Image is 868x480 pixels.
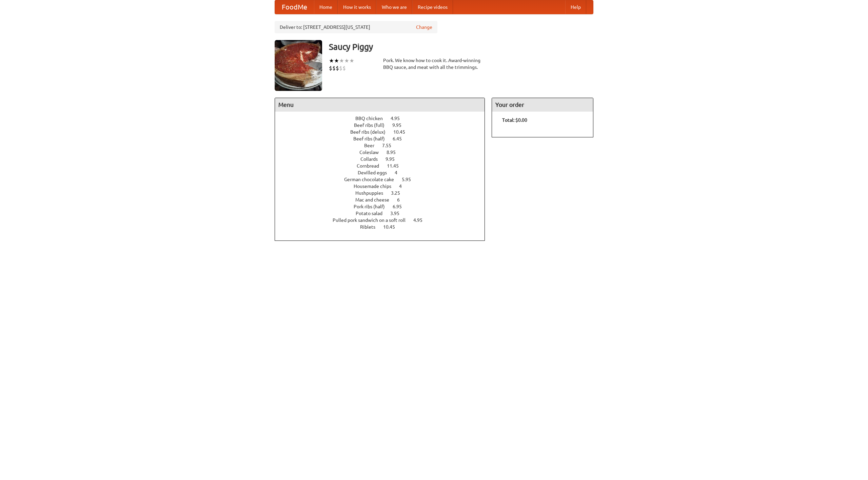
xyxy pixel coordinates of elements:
a: BBQ chicken 4.95 [355,116,412,121]
a: Collards 9.95 [360,156,407,162]
a: Pork ribs (half) 6.95 [354,204,414,209]
a: Devilled eggs 4 [358,170,410,175]
span: Beer [364,143,381,148]
span: 6 [397,197,407,203]
span: Hushpuppies [355,190,390,196]
a: Hushpuppies 3.25 [355,190,413,196]
a: Beer 7.55 [364,143,404,148]
a: Change [416,24,432,31]
span: 3.25 [391,190,407,196]
li: ★ [339,57,344,64]
span: German chocolate cake [344,177,401,182]
a: Who we are [376,0,412,14]
span: 9.95 [392,122,408,128]
a: Recipe videos [412,0,453,14]
span: 3.95 [390,211,406,216]
span: Pork ribs (half) [354,204,392,209]
span: 8.95 [387,150,402,155]
span: 11.45 [387,163,406,169]
span: Devilled eggs [358,170,394,175]
a: German chocolate cake 5.95 [344,177,423,182]
span: Housemade chips [354,184,398,189]
div: Pork. We know how to cook it. Award-winning BBQ sauce, and meat with all the trimmings. [383,57,485,71]
span: Beef ribs (half) [353,136,392,141]
span: Collards [360,156,384,162]
h4: Menu [275,98,485,112]
span: 9.95 [386,156,401,162]
a: Potato salad 3.95 [356,211,412,216]
li: $ [336,64,339,72]
div: Deliver to: [STREET_ADDRESS][US_STATE] [275,21,437,33]
a: How it works [338,0,376,14]
span: 6.95 [393,204,409,209]
span: Beef ribs (delux) [350,129,392,135]
li: ★ [349,57,354,64]
span: 6.45 [393,136,409,141]
a: Cornbread 11.45 [357,163,411,169]
span: 4.95 [391,116,407,121]
span: 5.95 [402,177,418,182]
span: BBQ chicken [355,116,390,121]
span: 10.45 [383,224,402,230]
span: 10.45 [393,129,412,135]
a: Home [314,0,338,14]
img: angular.jpg [275,40,322,91]
a: Mac and cheese 6 [355,197,412,203]
span: Cornbread [357,163,386,169]
li: $ [332,64,336,72]
li: $ [342,64,346,72]
li: ★ [334,57,339,64]
a: Pulled pork sandwich on a soft roll 4.95 [333,217,435,223]
span: 4.95 [413,217,429,223]
a: Help [565,0,586,14]
li: ★ [344,57,349,64]
a: Beef ribs (delux) 10.45 [350,129,418,135]
a: Beef ribs (full) 9.95 [354,122,414,128]
a: Housemade chips 4 [354,184,414,189]
span: Pulled pork sandwich on a soft roll [333,217,412,223]
li: $ [329,64,332,72]
a: Coleslaw 8.95 [359,150,408,155]
a: FoodMe [275,0,314,14]
span: 4 [399,184,409,189]
span: 4 [395,170,404,175]
a: Beef ribs (half) 6.45 [353,136,414,141]
span: Beef ribs (full) [354,122,391,128]
span: 7.55 [382,143,398,148]
a: Riblets 10.45 [360,224,408,230]
h4: Your order [492,98,593,112]
h3: Saucy Piggy [329,40,593,54]
span: Coleslaw [359,150,386,155]
span: Mac and cheese [355,197,396,203]
li: $ [339,64,342,72]
span: Riblets [360,224,382,230]
span: Potato salad [356,211,389,216]
b: Total: $0.00 [502,117,527,123]
li: ★ [329,57,334,64]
